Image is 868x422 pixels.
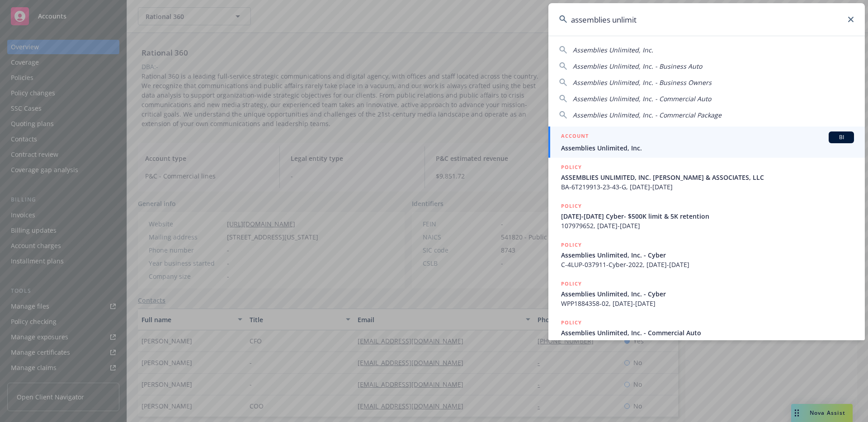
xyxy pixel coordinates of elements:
[548,158,865,197] a: POLICYASSEMBLIES UNLIMITED, INC. [PERSON_NAME] & ASSOCIATES, LLCBA-6T219913-23-43-G, [DATE]-[DATE]
[561,182,854,192] span: BA-6T219913-23-43-G, [DATE]-[DATE]
[548,235,865,274] a: POLICYAssemblies Unlimited, Inc. - CyberC-4LUP-037911-Cyber-2022, [DATE]-[DATE]
[561,279,582,288] h5: POLICY
[548,3,865,36] input: Search...
[832,133,850,141] span: BI
[573,111,722,119] span: Assemblies Unlimited, Inc. - Commercial Package
[548,274,865,313] a: POLICYAssemblies Unlimited, Inc. - CyberWPP1884358-02, [DATE]-[DATE]
[561,221,854,230] span: 107979652, [DATE]-[DATE]
[561,173,854,182] span: ASSEMBLIES UNLIMITED, INC. [PERSON_NAME] & ASSOCIATES, LLC
[548,313,865,352] a: POLICYAssemblies Unlimited, Inc. - Commercial AutoBAS60466502, [DATE]-[DATE]
[561,143,854,153] span: Assemblies Unlimited, Inc.
[548,127,865,158] a: ACCOUNTBIAssemblies Unlimited, Inc.
[561,289,854,299] span: Assemblies Unlimited, Inc. - Cyber
[561,211,854,221] span: [DATE]-[DATE] Cyber- $500K limit & 5K retention
[561,240,582,249] h5: POLICY
[573,78,712,87] span: Assemblies Unlimited, Inc. - Business Owners
[561,318,582,327] h5: POLICY
[573,94,711,103] span: Assemblies Unlimited, Inc. - Commercial Auto
[548,197,865,235] a: POLICY[DATE]-[DATE] Cyber- $500K limit & 5K retention107979652, [DATE]-[DATE]
[561,299,854,308] span: WPP1884358-02, [DATE]-[DATE]
[561,328,854,338] span: Assemblies Unlimited, Inc. - Commercial Auto
[561,163,582,172] h5: POLICY
[573,62,702,70] span: Assemblies Unlimited, Inc. - Business Auto
[561,202,582,211] h5: POLICY
[561,250,854,260] span: Assemblies Unlimited, Inc. - Cyber
[561,338,854,347] span: BAS60466502, [DATE]-[DATE]
[573,46,653,54] span: Assemblies Unlimited, Inc.
[561,131,589,142] h5: ACCOUNT
[561,260,854,269] span: C-4LUP-037911-Cyber-2022, [DATE]-[DATE]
